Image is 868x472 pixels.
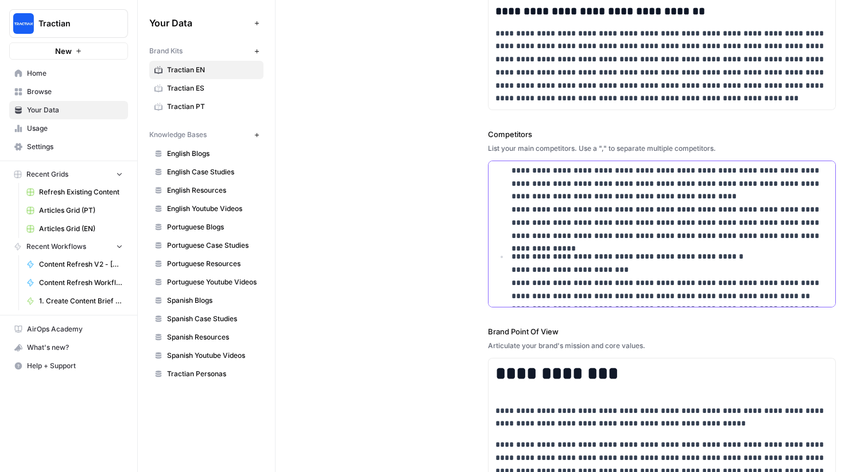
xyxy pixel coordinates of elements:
[167,332,258,342] span: Spanish Resources
[21,201,128,220] a: Articles Grid (PT)
[149,346,263,365] a: Spanish Youtube Videos
[167,65,258,75] span: Tractian EN
[21,274,128,292] a: Content Refresh Workflow - [PERSON_NAME]
[9,357,128,375] button: Help + Support
[9,238,128,255] button: Recent Workflows
[9,83,128,101] a: Browse
[149,145,263,163] a: English Blogs
[167,102,258,112] span: Tractian PT
[167,314,258,324] span: Spanish Case Studies
[39,278,123,288] span: Content Refresh Workflow - [PERSON_NAME]
[149,328,263,346] a: Spanish Resources
[9,338,128,357] button: What's new?
[10,339,127,356] div: What's new?
[9,64,128,83] a: Home
[149,255,263,273] a: Portuguese Resources
[149,16,250,30] span: Your Data
[149,273,263,291] a: Portuguese Youtube Videos
[39,224,123,234] span: Articles Grid (EN)
[149,181,263,200] a: English Resources
[26,241,86,252] span: Recent Workflows
[149,365,263,383] a: Tractian Personas
[21,255,128,274] a: Content Refresh V2 - [PERSON_NAME]
[21,292,128,310] a: 1. Create Content Brief from Keyword
[27,123,123,134] span: Usage
[149,130,207,140] span: Knowledge Bases
[149,97,263,116] a: Tractian PT
[27,361,123,371] span: Help + Support
[27,68,123,79] span: Home
[167,185,258,196] span: English Resources
[39,205,123,216] span: Articles Grid (PT)
[39,296,123,306] span: 1. Create Content Brief from Keyword
[149,310,263,328] a: Spanish Case Studies
[149,79,263,97] a: Tractian ES
[38,18,108,29] span: Tractian
[488,128,836,140] label: Competitors
[488,341,836,351] div: Articulate your brand's mission and core values.
[149,61,263,79] a: Tractian EN
[9,166,128,183] button: Recent Grids
[27,142,123,152] span: Settings
[13,13,34,34] img: Tractian Logo
[9,320,128,338] a: AirOps Academy
[488,143,836,154] div: List your main competitors. Use a "," to separate multiple competitors.
[167,240,258,251] span: Portuguese Case Studies
[9,42,128,60] button: New
[9,138,128,156] a: Settings
[9,9,128,38] button: Workspace: Tractian
[167,222,258,232] span: Portuguese Blogs
[149,236,263,255] a: Portuguese Case Studies
[27,87,123,97] span: Browse
[21,220,128,238] a: Articles Grid (EN)
[167,350,258,361] span: Spanish Youtube Videos
[149,200,263,218] a: English Youtube Videos
[27,105,123,115] span: Your Data
[21,183,128,201] a: Refresh Existing Content
[149,163,263,181] a: English Case Studies
[167,204,258,214] span: English Youtube Videos
[9,119,128,138] a: Usage
[167,167,258,177] span: English Case Studies
[39,259,123,270] span: Content Refresh V2 - [PERSON_NAME]
[27,324,123,334] span: AirOps Academy
[9,101,128,119] a: Your Data
[55,45,72,57] span: New
[167,83,258,93] span: Tractian ES
[167,295,258,306] span: Spanish Blogs
[149,291,263,310] a: Spanish Blogs
[149,218,263,236] a: Portuguese Blogs
[167,369,258,379] span: Tractian Personas
[167,259,258,269] span: Portuguese Resources
[167,277,258,287] span: Portuguese Youtube Videos
[488,326,836,337] label: Brand Point Of View
[149,46,183,56] span: Brand Kits
[167,149,258,159] span: English Blogs
[26,169,68,180] span: Recent Grids
[39,187,123,197] span: Refresh Existing Content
